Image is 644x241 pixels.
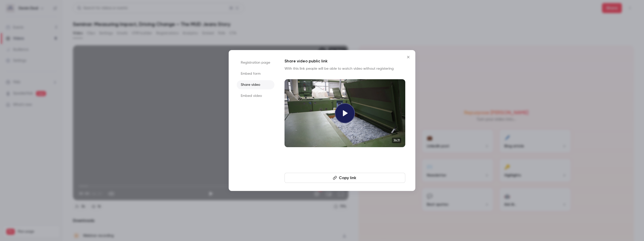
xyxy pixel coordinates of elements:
li: Embed form [237,69,274,78]
li: Embed video [237,91,274,100]
h1: Share video public link [285,58,405,64]
a: 36:31 [285,79,405,147]
button: Copy link [285,173,405,183]
button: Close [403,52,413,62]
span: 36:31 [392,138,401,143]
li: Share video [237,80,274,89]
li: Registration page [237,58,274,67]
p: With this link people will be able to watch video without registering [285,66,405,71]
